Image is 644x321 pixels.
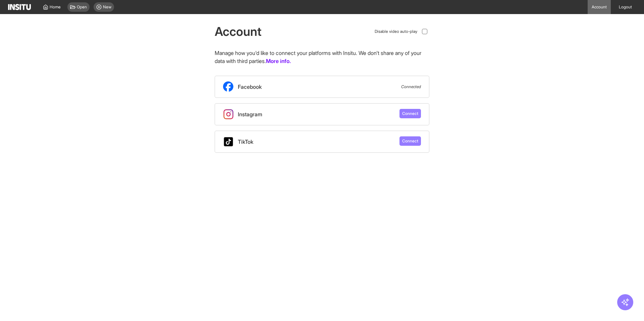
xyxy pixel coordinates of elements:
h1: Account [215,25,262,38]
span: Instagram [238,110,262,118]
span: New [103,4,111,10]
button: Connect [399,109,421,118]
span: Open [77,4,87,10]
span: Connected [401,84,421,89]
span: Home [50,4,61,10]
span: Facebook [238,83,262,91]
p: Manage how you'd like to connect your platforms with Insitu. We don't share any of your data with... [215,49,429,65]
img: Logo [8,4,31,10]
span: Disable video auto-play [375,29,417,34]
span: TikTok [238,138,253,146]
span: Connect [402,138,418,144]
a: More info. [266,57,291,65]
button: Connect [399,136,421,146]
span: Connect [402,111,418,116]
